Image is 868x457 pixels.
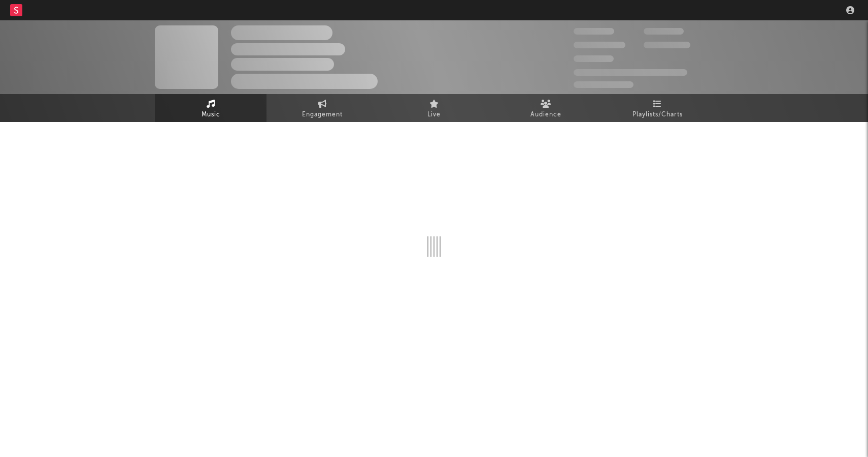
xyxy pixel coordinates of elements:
[155,94,266,122] a: Music
[574,28,614,35] span: 300,000
[574,69,687,76] span: 50,000,000 Monthly Listeners
[202,109,220,121] span: Music
[574,81,633,88] span: Jump Score: 85.0
[602,94,713,122] a: Playlists/Charts
[574,42,625,48] span: 50,000,000
[302,109,343,121] span: Engagement
[632,109,683,121] span: Playlists/Charts
[574,55,614,62] span: 100,000
[378,94,490,122] a: Live
[427,109,441,121] span: Live
[644,42,690,48] span: 1,000,000
[266,94,378,122] a: Engagement
[644,28,684,35] span: 100,000
[490,94,602,122] a: Audience
[530,109,561,121] span: Audience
